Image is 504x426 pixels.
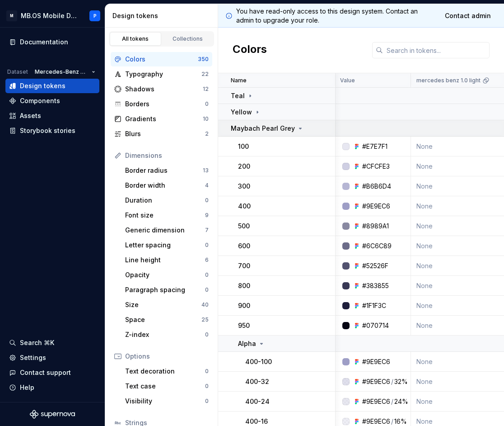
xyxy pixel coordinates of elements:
[20,111,41,120] div: Assets
[362,222,389,231] div: #8989A1
[203,167,209,174] div: 13
[231,124,295,133] p: Maybach Pearl Grey
[231,108,252,117] p: Yellow
[125,330,205,339] div: Z-index
[203,85,209,93] div: 12
[121,223,212,237] a: Generic dimension7
[245,417,268,426] p: 400-16
[111,67,212,81] a: Typography22
[238,202,251,211] p: 400
[362,377,390,386] div: #9E9EC6
[394,397,408,406] div: 24%
[205,368,209,375] div: 0
[362,321,389,330] div: #070714
[5,365,99,380] button: Contact support
[125,99,205,109] div: Borders
[121,163,212,178] a: Border radius13
[6,10,17,21] div: M
[245,397,270,406] p: 400-24
[125,300,201,309] div: Size
[231,77,247,84] p: Name
[5,109,99,123] a: Assets
[121,298,212,312] a: Size40
[238,321,250,330] p: 950
[238,142,249,151] p: 100
[245,377,269,386] p: 400-32
[201,316,209,323] div: 25
[205,212,209,219] div: 9
[445,11,491,20] span: Contact admin
[121,238,212,252] a: Letter spacing0
[238,281,250,290] p: 800
[125,270,205,279] div: Opacity
[121,268,212,282] a: Opacity0
[5,336,99,350] button: Search ⌘K
[394,377,408,386] div: 32%
[233,42,267,58] h2: Colors
[20,96,60,105] div: Components
[238,261,250,270] p: 700
[201,301,209,308] div: 40
[125,55,198,64] div: Colors
[5,123,99,138] a: Storybook stories
[30,410,75,419] svg: Supernova Logo
[125,114,203,123] div: Gradients
[238,339,256,348] p: Alpha
[111,127,212,141] a: Blurs2
[125,285,205,294] div: Paragraph spacing
[362,397,390,406] div: #9E9EC6
[111,52,212,66] a: Colors350
[205,130,209,137] div: 2
[125,129,205,138] div: Blurs
[439,8,497,24] a: Contact admin
[362,162,390,171] div: #CFCFE3
[238,222,250,231] p: 500
[362,301,386,310] div: #1F1F3C
[205,182,209,189] div: 4
[231,91,245,100] p: Teal
[416,77,481,84] p: mercedes benz 1.0 light
[394,417,407,426] div: 16%
[111,112,212,126] a: Gradients10
[93,12,97,19] div: P
[125,151,209,160] div: Dimensions
[125,211,205,220] div: Font size
[205,100,209,108] div: 0
[245,357,272,366] p: 400-100
[125,166,203,175] div: Border radius
[125,241,205,250] div: Letter spacing
[362,142,387,151] div: #E7E7F1
[5,94,99,108] a: Components
[125,367,205,376] div: Text decoration
[391,417,393,426] div: /
[111,97,212,111] a: Borders0
[238,162,250,171] p: 200
[20,38,68,47] div: Documentation
[362,281,389,290] div: #383855
[238,301,250,310] p: 900
[20,126,75,135] div: Storybook stories
[205,256,209,264] div: 6
[112,11,214,20] div: Design tokens
[20,338,54,347] div: Search ⌘K
[238,241,250,251] p: 600
[5,79,99,93] a: Design tokens
[125,181,205,190] div: Border width
[113,35,158,43] div: All tokens
[5,350,99,365] a: Settings
[362,241,392,251] div: #6C6C89
[5,35,99,49] a: Documentation
[121,394,212,408] a: Visibility0
[35,68,88,76] span: Mercedes-Benz 2.0
[121,364,212,379] a: Text decoration0
[121,178,212,193] a: Border width4
[7,68,28,76] div: Dataset
[20,368,71,377] div: Contact support
[121,193,212,208] a: Duration0
[362,417,390,426] div: #9E9EC6
[205,331,209,338] div: 0
[20,383,34,392] div: Help
[121,379,212,393] a: Text case0
[205,271,209,279] div: 0
[121,208,212,222] a: Font size9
